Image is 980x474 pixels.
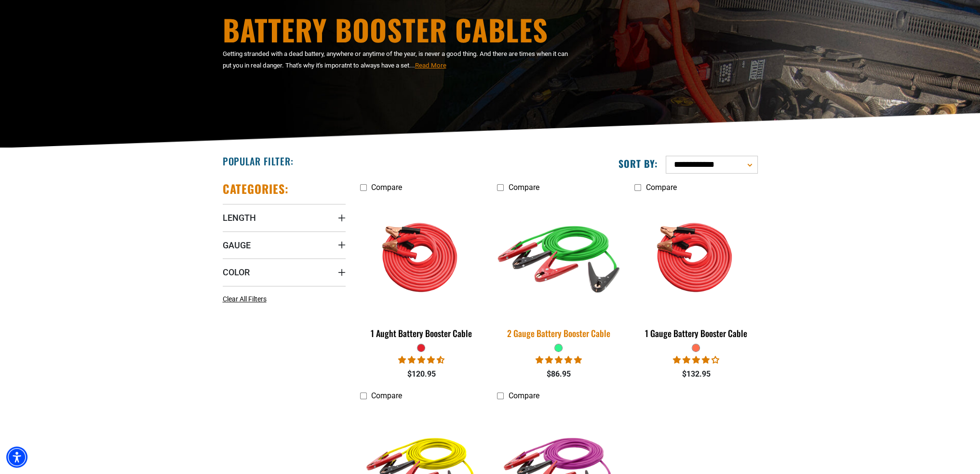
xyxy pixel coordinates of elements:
[645,183,676,192] span: Compare
[223,212,256,223] span: Length
[398,355,444,365] span: 4.56 stars
[634,368,757,380] div: $132.95
[361,202,482,312] img: features
[634,197,757,343] a: orange 1 Gauge Battery Booster Cable
[635,202,757,312] img: orange
[360,329,483,338] div: 1 Aught Battery Booster Cable
[536,355,582,365] span: 5.00 stars
[497,329,620,338] div: 2 Gauge Battery Booster Cable
[360,368,483,380] div: $120.95
[223,155,294,167] h2: Popular Filter:
[508,183,539,192] span: Compare
[223,15,575,44] h1: Battery Booster Cables
[508,391,539,400] span: Compare
[223,181,289,196] h2: Categories:
[673,355,719,365] span: 4.00 stars
[491,195,626,319] img: green
[223,258,346,285] summary: Color
[360,197,483,343] a: features 1 Aught Battery Booster Cable
[497,368,620,380] div: $86.95
[223,50,568,69] span: Getting stranded with a dead battery, anywhere or anytime of the year, is never a good thing. And...
[223,204,346,231] summary: Length
[634,329,757,338] div: 1 Gauge Battery Booster Cable
[371,183,402,192] span: Compare
[415,62,446,69] span: Read More
[223,267,250,278] span: Color
[223,240,251,251] span: Gauge
[371,391,402,400] span: Compare
[6,447,27,468] div: Accessibility Menu
[223,295,267,303] span: Clear All Filters
[223,294,270,304] a: Clear All Filters
[497,197,620,343] a: green 2 Gauge Battery Booster Cable
[223,231,346,258] summary: Gauge
[618,157,658,170] label: Sort by:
